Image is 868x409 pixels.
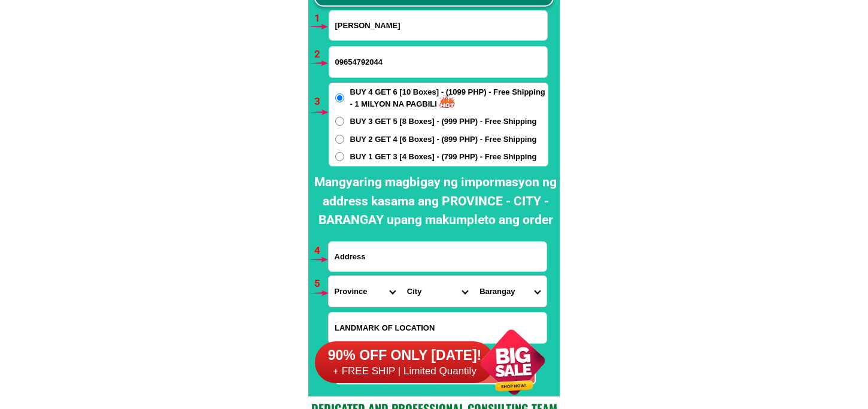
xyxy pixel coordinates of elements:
h6: 90% OFF ONLY [DATE]! [315,347,494,365]
input: Input phone_number [329,47,547,77]
span: BUY 3 GET 5 [8 Boxes] - (999 PHP) - Free Shipping [350,116,537,128]
h2: Mangyaring magbigay ng impormasyon ng address kasama ang PROVINCE - CITY - BARANGAY upang makumpl... [311,173,560,230]
input: Input LANDMARKOFLOCATION [329,313,547,343]
select: Select province [329,276,401,307]
span: BUY 1 GET 3 [4 Boxes] - (799 PHP) - Free Shipping [350,151,537,163]
span: BUY 4 GET 6 [10 Boxes] - (1099 PHP) - Free Shipping - 1 MILYON NA PAGBILI [350,86,548,110]
input: Input address [329,242,547,271]
h6: 5 [314,276,328,292]
select: Select commune [474,276,546,307]
h6: 2 [314,47,328,62]
input: BUY 2 GET 4 [6 Boxes] - (899 PHP) - Free Shipping [335,135,344,144]
h6: 1 [314,11,328,26]
input: BUY 3 GET 5 [8 Boxes] - (999 PHP) - Free Shipping [335,117,344,126]
span: BUY 2 GET 4 [6 Boxes] - (899 PHP) - Free Shipping [350,134,537,146]
input: Input full_name [329,11,547,40]
h6: + FREE SHIP | Limited Quantily [315,365,494,378]
input: BUY 1 GET 3 [4 Boxes] - (799 PHP) - Free Shipping [335,152,344,161]
h6: 4 [314,243,328,259]
input: BUY 4 GET 6 [10 Boxes] - (1099 PHP) - Free Shipping - 1 MILYON NA PAGBILI [335,93,344,102]
h6: 3 [314,94,328,110]
select: Select district [401,276,474,307]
